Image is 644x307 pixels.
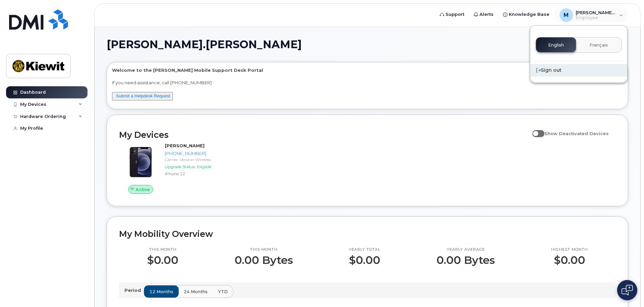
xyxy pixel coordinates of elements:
a: Submit a Helpdesk Request [116,93,170,98]
button: Submit a Helpdesk Request [112,92,173,100]
strong: [PERSON_NAME] [165,143,205,148]
p: Period [124,287,144,294]
p: 0.00 Bytes [436,254,495,266]
span: [PERSON_NAME].[PERSON_NAME] [107,39,302,50]
span: YTD [218,288,228,295]
p: Yearly total [349,247,380,252]
span: Show Deactivated Devices [544,131,609,136]
input: Show Deactivated Devices [532,127,538,132]
img: Open chat [621,285,633,296]
h2: My Mobility Overview [119,229,616,239]
span: Active [136,186,150,193]
p: $0.00 [147,254,178,266]
p: $0.00 [551,254,588,266]
div: Carrier: Verizon Wireless [165,157,235,162]
span: Français [589,42,608,48]
p: Highest month [551,247,588,252]
p: Welcome to the [PERSON_NAME] Mobile Support Desk Portal [112,67,623,73]
p: 0.00 Bytes [235,254,293,266]
div: iPhone 12 [165,171,235,177]
p: $0.00 [349,254,380,266]
h2: My Devices [119,130,529,140]
div: [PHONE_NUMBER] [165,150,235,157]
span: 24 months [184,288,208,295]
p: Yearly average [436,247,495,252]
span: Eligible [197,164,211,169]
p: This month [147,247,178,252]
a: Active[PERSON_NAME][PHONE_NUMBER]Carrier: Verizon WirelessUpgrade Status:EligibleiPhone 12 [119,143,237,194]
span: Upgrade Status: [165,164,196,169]
p: This month [235,247,293,252]
p: If you need assistance, call [PHONE_NUMBER] [112,80,623,86]
img: iPhone_12.jpg [124,146,157,178]
div: Sign out [530,64,627,76]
